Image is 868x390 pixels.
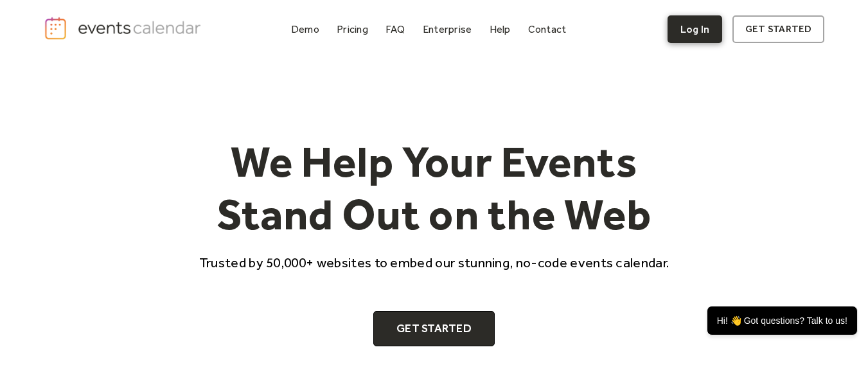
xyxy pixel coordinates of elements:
[528,26,567,33] div: Contact
[380,21,411,38] a: FAQ
[732,15,824,43] a: get started
[291,26,319,33] div: Demo
[337,26,368,33] div: Pricing
[286,21,324,38] a: Demo
[332,21,373,38] a: Pricing
[484,21,516,38] a: Help
[44,16,204,41] a: home
[188,253,681,272] p: Trusted by 50,000+ websites to embed our stunning, no-code events calendar.
[418,21,477,38] a: Enterprise
[523,21,572,38] a: Contact
[490,26,511,33] div: Help
[188,136,681,240] h1: We Help Your Events Stand Out on the Web
[668,15,722,43] a: Log In
[423,26,472,33] div: Enterprise
[373,311,495,347] a: Get Started
[385,26,405,33] div: FAQ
